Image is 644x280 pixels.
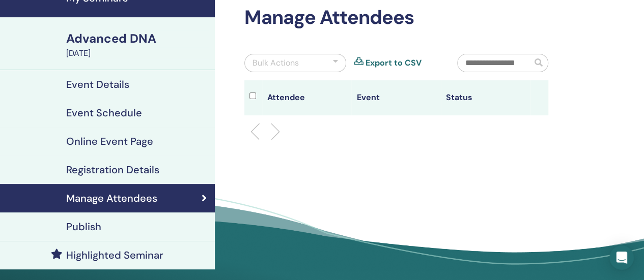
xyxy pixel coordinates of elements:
[262,80,352,115] th: Attendee
[66,78,129,90] h4: Event Details
[441,80,530,115] th: Status
[66,221,101,233] h4: Publish
[66,30,209,47] div: Advanced DNA
[609,245,634,270] div: Open Intercom Messenger
[351,80,441,115] th: Event
[66,164,159,176] h4: Registration Details
[66,249,163,261] h4: Highlighted Seminar
[60,30,215,59] a: Advanced DNA[DATE]
[66,192,157,204] h4: Manage Attendees
[244,6,548,29] h2: Manage Attendees
[66,135,153,147] h4: Online Event Page
[366,57,422,69] a: Export to CSV
[66,47,209,59] div: [DATE]
[66,107,142,119] h4: Event Schedule
[253,57,299,69] div: Bulk Actions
